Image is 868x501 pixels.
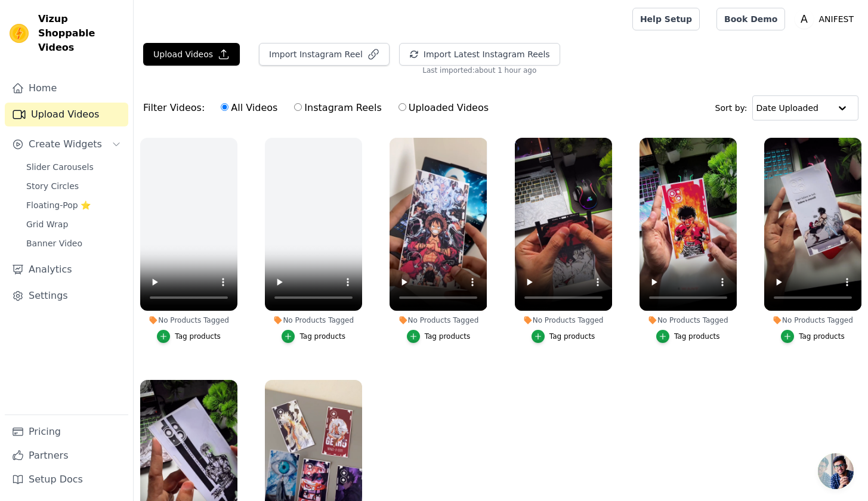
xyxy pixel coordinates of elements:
span: Floating-Pop ⭐ [26,199,91,211]
div: Tag products [175,332,221,341]
button: Tag products [282,330,345,343]
span: Slider Carousels [26,161,94,173]
div: No Products Tagged [640,316,737,325]
text: A [801,13,808,25]
a: Setup Docs [5,468,128,491]
a: Open chat [818,453,854,489]
input: Instagram Reels [294,103,302,111]
a: Floating-Pop ⭐ [19,197,128,214]
div: No Products Tagged [265,316,362,325]
label: All Videos [220,100,278,116]
img: Vizup [10,24,29,43]
div: Tag products [674,332,720,341]
span: Vizup Shoppable Videos [38,12,123,55]
div: Filter Videos: [143,94,495,122]
button: Upload Videos [143,43,240,66]
span: Create Widgets [29,137,102,151]
div: Sort by: [715,95,859,120]
div: Tag products [425,332,471,341]
label: Uploaded Videos [398,100,489,116]
div: No Products Tagged [515,316,612,325]
button: Tag products [781,330,845,343]
div: No Products Tagged [140,316,237,325]
span: Story Circles [26,180,79,192]
a: Analytics [5,258,128,282]
a: Grid Wrap [19,216,128,233]
div: No Products Tagged [764,316,861,325]
button: Import Instagram Reel [259,43,390,66]
input: Uploaded Videos [399,103,406,111]
div: No Products Tagged [390,316,487,325]
a: Upload Videos [5,103,128,126]
a: Pricing [5,420,128,444]
a: Banner Video [19,235,128,252]
button: Tag products [157,330,221,343]
button: Tag products [407,330,471,343]
div: Tag products [799,332,845,341]
div: Tag products [549,332,595,341]
a: Story Circles [19,178,128,194]
span: Last imported: about 1 hour ago [422,66,536,75]
div: Tag products [299,332,345,341]
label: Instagram Reels [294,100,382,116]
button: A ANIFEST [795,8,858,30]
input: All Videos [221,103,228,111]
a: Book Demo [716,8,785,30]
button: Tag products [532,330,595,343]
p: ANIFEST [814,8,858,30]
button: Import Latest Instagram Reels [399,43,560,66]
a: Help Setup [632,8,700,30]
button: Create Widgets [5,132,128,156]
a: Partners [5,444,128,468]
a: Slider Carousels [19,159,128,175]
span: Banner Video [26,237,82,249]
button: Tag products [656,330,720,343]
span: Grid Wrap [26,218,68,230]
a: Home [5,76,128,100]
a: Settings [5,284,128,308]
